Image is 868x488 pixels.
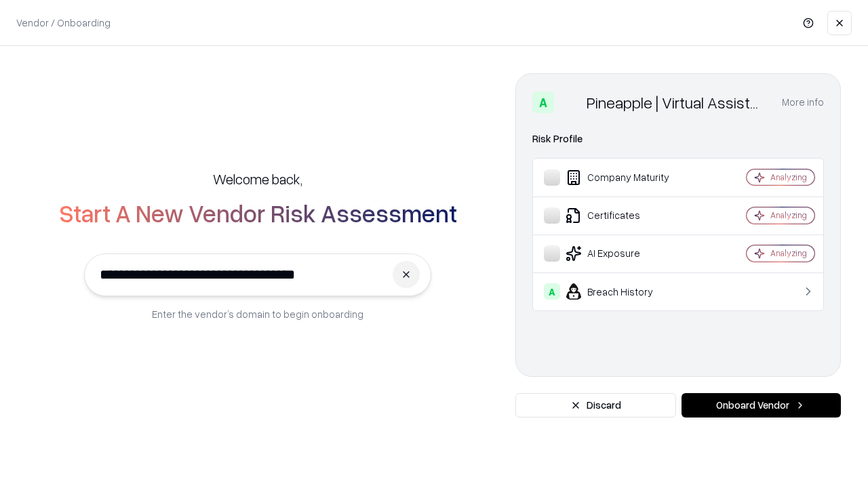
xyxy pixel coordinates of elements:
[515,393,676,418] button: Discard
[682,393,841,418] button: Onboard Vendor
[544,245,706,262] div: AI Exposure
[770,209,807,221] div: Analyzing
[152,307,363,321] p: Enter the vendor’s domain to begin onboarding
[782,90,824,115] button: More info
[544,283,706,300] div: Breach History
[544,207,706,224] div: Certificates
[532,131,824,147] div: Risk Profile
[532,91,554,113] div: A
[16,16,111,30] p: Vendor / Onboarding
[213,169,302,188] h5: Welcome back,
[559,91,581,113] img: Pineapple | Virtual Assistant Agency
[770,171,807,183] div: Analyzing
[59,199,457,226] h2: Start A New Vendor Risk Assessment
[587,91,766,113] div: Pineapple | Virtual Assistant Agency
[544,283,560,300] div: A
[544,169,706,186] div: Company Maturity
[770,247,807,259] div: Analyzing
